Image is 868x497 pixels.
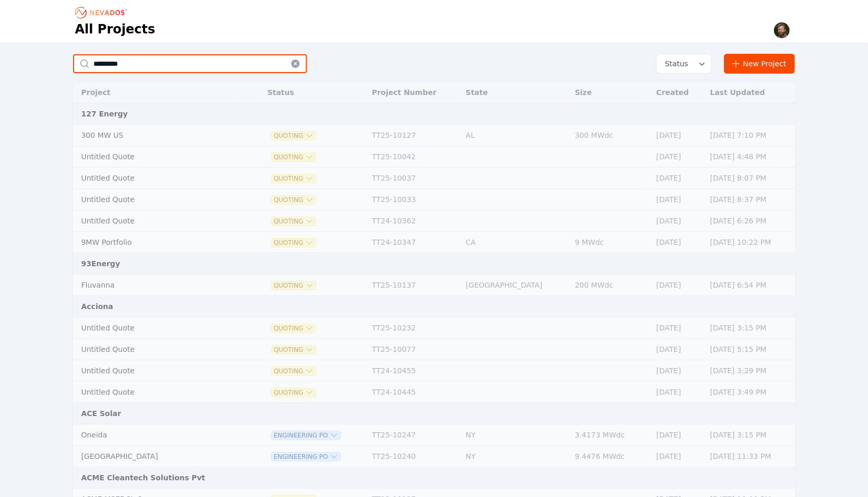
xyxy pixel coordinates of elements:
td: Untitled Quote [73,360,236,382]
td: [DATE] 3:49 PM [705,382,795,403]
td: [DATE] [651,275,705,296]
td: [DATE] 3:15 PM [705,317,795,339]
td: [DATE] 8:07 PM [705,168,795,189]
button: Quoting [271,217,316,226]
td: [DATE] [651,125,705,146]
td: 3.4173 MWdc [569,424,651,446]
td: TT24-10445 [367,382,461,403]
button: Engineering PO [271,431,340,440]
span: Quoting [271,324,316,333]
td: NY [460,424,569,446]
td: [DATE] 7:10 PM [705,125,795,146]
button: Quoting [271,132,316,140]
tr: Untitled QuoteQuotingTT24-10445[DATE][DATE] 3:49 PM [73,382,795,403]
button: Quoting [271,388,316,397]
td: 300 MWdc [569,125,651,146]
td: 9 MWdc [569,232,651,253]
td: [DATE] 5:15 PM [705,339,795,360]
td: Fluvanna [73,275,236,296]
button: Quoting [271,239,316,247]
th: State [460,82,569,103]
td: NY [460,446,569,467]
td: TT24-10455 [367,360,461,382]
td: CA [460,232,569,253]
td: Untitled Quote [73,146,236,168]
tr: Untitled QuoteQuotingTT25-10033[DATE][DATE] 8:37 PM [73,189,795,210]
span: Status [661,58,688,69]
tr: Untitled QuoteQuotingTT24-10362[DATE][DATE] 6:26 PM [73,210,795,232]
button: Quoting [271,367,316,375]
td: [DATE] [651,446,705,467]
img: Sam Prest [774,22,790,39]
th: Created [651,82,705,103]
tr: Untitled QuoteQuotingTT25-10042[DATE][DATE] 4:48 PM [73,146,795,168]
button: Quoting [271,196,316,204]
button: Quoting [271,153,316,161]
td: [DATE] 3:29 PM [705,360,795,382]
td: 127 Energy [73,103,795,125]
th: Size [569,82,651,103]
td: Untitled Quote [73,189,236,210]
td: [DATE] 6:54 PM [705,275,795,296]
td: TT25-10232 [367,317,461,339]
button: Quoting [271,281,316,290]
button: Engineering PO [271,453,340,461]
td: [DATE] [651,210,705,232]
td: 9MW Portfolio [73,232,236,253]
a: New Project [724,54,795,74]
tr: Untitled QuoteQuotingTT24-10455[DATE][DATE] 3:29 PM [73,360,795,382]
td: TT25-10137 [367,275,461,296]
td: 93Energy [73,253,795,275]
tr: 9MW PortfolioQuotingTT24-10347CA9 MWdc[DATE][DATE] 10:22 PM [73,232,795,253]
td: ACE Solar [73,403,795,424]
td: Oneida [73,424,236,446]
tr: OneidaEngineering POTT25-10247NY3.4173 MWdc[DATE][DATE] 3:15 PM [73,424,795,446]
td: [DATE] [651,317,705,339]
th: Last Updated [705,82,795,103]
td: TT25-10247 [367,424,461,446]
td: TT25-10127 [367,125,461,146]
td: TT25-10042 [367,146,461,168]
td: [DATE] [651,168,705,189]
tr: 300 MW USQuotingTT25-10127AL300 MWdc[DATE][DATE] 7:10 PM [73,125,795,146]
td: 200 MWdc [569,275,651,296]
button: Quoting [271,174,316,183]
td: [DATE] 4:48 PM [705,146,795,168]
td: [DATE] [651,424,705,446]
td: [DATE] 11:33 PM [705,446,795,467]
td: 9.4476 MWdc [569,446,651,467]
td: [DATE] [651,339,705,360]
td: TT25-10077 [367,339,461,360]
th: Project [73,82,236,103]
tr: Untitled QuoteQuotingTT25-10037[DATE][DATE] 8:07 PM [73,168,795,189]
td: [DATE] 6:26 PM [705,210,795,232]
td: ACME Cleantech Solutions Pvt [73,467,795,489]
td: [GEOGRAPHIC_DATA] [460,275,569,296]
td: TT24-10362 [367,210,461,232]
td: 300 MW US [73,125,236,146]
td: [DATE] [651,189,705,210]
td: Untitled Quote [73,210,236,232]
td: [DATE] [651,382,705,403]
td: [DATE] [651,232,705,253]
td: Untitled Quote [73,317,236,339]
td: Untitled Quote [73,339,236,360]
button: Quoting [271,346,316,354]
td: TT25-10240 [367,446,461,467]
td: [DATE] 3:15 PM [705,424,795,446]
td: Acciona [73,296,795,317]
td: TT25-10033 [367,189,461,210]
tr: [GEOGRAPHIC_DATA]Engineering POTT25-10240NY9.4476 MWdc[DATE][DATE] 11:33 PM [73,446,795,467]
td: [DATE] 10:22 PM [705,232,795,253]
th: Project Number [367,82,461,103]
td: Untitled Quote [73,382,236,403]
